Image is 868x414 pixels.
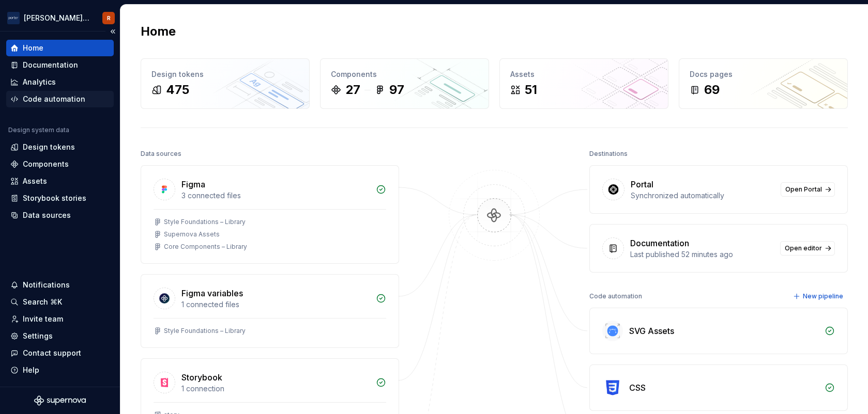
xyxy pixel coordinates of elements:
span: Open Portal [785,185,822,194]
span: New pipeline [803,292,843,300]
div: SVG Assets [629,325,674,337]
div: 475 [166,82,189,98]
div: 1 connection [181,384,370,394]
div: Style Foundations – Library [164,218,246,226]
div: Analytics [23,77,56,87]
button: Collapse sidebar [105,24,120,39]
div: Assets [23,176,47,186]
div: Components [331,69,478,79]
div: Home [23,43,43,53]
div: Contact support [23,348,81,358]
div: 27 [345,82,360,98]
div: Documentation [630,237,689,249]
div: Core Components – Library [164,243,247,251]
div: Code automation [23,94,85,104]
div: Design tokens [151,69,299,79]
div: 3 connected files [181,190,370,201]
a: Assets51 [499,58,668,109]
a: Open editor [780,241,835,256]
a: Home [6,40,114,56]
button: New pipeline [790,289,848,304]
div: Notifications [23,280,70,290]
span: Open editor [785,244,822,252]
div: Design system data [8,126,69,134]
svg: Supernova Logo [34,395,86,406]
button: [PERSON_NAME] AirlinesR [2,7,118,29]
a: Data sources [6,207,114,224]
a: Code automation [6,91,114,107]
div: Synchronized automatically [631,190,774,201]
div: Data sources [141,147,181,161]
h2: Home [141,23,176,40]
div: Search ⌘K [23,297,62,307]
div: CSS [629,381,646,394]
div: Destinations [589,147,628,161]
div: Docs pages [690,69,837,79]
a: Design tokens [6,139,114,155]
div: R [107,14,111,22]
a: Figma3 connected filesStyle Foundations – LibrarySupernova AssetsCore Components – Library [141,165,399,264]
a: Figma variables1 connected filesStyle Foundations – Library [141,274,399,348]
div: Settings [23,331,53,341]
div: Assets [510,69,658,79]
div: Invite team [23,314,63,324]
img: f0306bc8-3074-41fb-b11c-7d2e8671d5eb.png [7,12,20,24]
div: 97 [389,82,404,98]
div: Figma [181,178,205,190]
a: Components [6,156,114,172]
a: Docs pages69 [679,58,848,109]
button: Search ⌘K [6,294,114,310]
div: Design tokens [23,142,75,152]
div: 51 [525,82,537,98]
div: Documentation [23,60,78,70]
div: 1 connected files [181,299,370,310]
div: [PERSON_NAME] Airlines [24,13,90,23]
div: Data sources [23,210,71,220]
div: Style Foundations – Library [164,327,246,335]
a: Design tokens475 [141,58,310,109]
a: Storybook stories [6,190,114,206]
div: Components [23,159,69,169]
div: Supernova Assets [164,230,220,238]
div: Last published 52 minutes ago [630,249,774,260]
button: Help [6,362,114,378]
a: Documentation [6,57,114,73]
a: Invite team [6,311,114,327]
a: Analytics [6,74,114,90]
button: Contact support [6,345,114,361]
button: Notifications [6,277,114,293]
div: Portal [631,178,653,190]
div: Code automation [589,289,642,304]
a: Components2797 [320,58,489,109]
div: Storybook [181,371,222,384]
div: 69 [704,82,720,98]
div: Figma variables [181,287,243,299]
div: Help [23,365,39,375]
a: Assets [6,173,114,189]
a: Open Portal [781,182,835,197]
div: Storybook stories [23,193,86,203]
a: Settings [6,328,114,344]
